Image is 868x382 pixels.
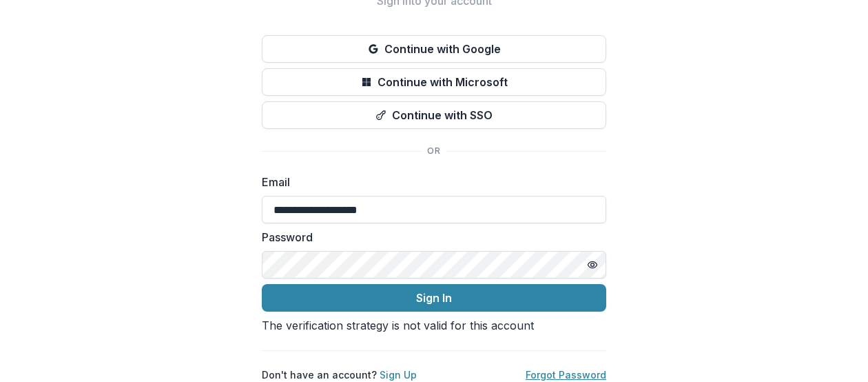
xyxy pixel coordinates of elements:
[526,369,606,381] a: Forgot Password
[262,35,606,63] button: Continue with Google
[262,317,606,334] div: The verification strategy is not valid for this account
[262,101,606,129] button: Continue with SSO
[262,368,417,382] p: Don't have an account?
[262,174,598,190] label: Email
[262,68,606,96] button: Continue with Microsoft
[262,229,598,245] label: Password
[380,369,417,381] a: Sign Up
[262,284,606,312] button: Sign In
[581,254,603,276] button: Toggle password visibility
